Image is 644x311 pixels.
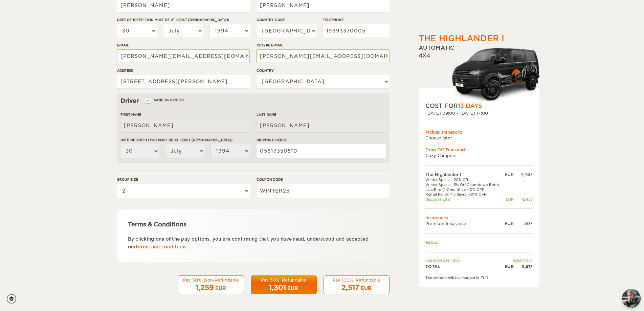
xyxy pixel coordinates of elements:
[120,97,386,105] div: Driver
[503,259,532,263] td: WINTER25
[425,129,533,135] div: Pickup Transport:
[425,172,503,177] td: The Highlander I
[425,182,503,187] td: Winter Special -5% Off Countdown Boost
[425,275,533,280] div: The amount will be charged in EUR
[425,197,503,202] td: Discount total
[622,289,641,308] button: chat-button
[419,44,539,102] div: Automatic 4x4
[419,33,504,44] div: The Highlander I
[182,277,240,283] div: Pay 50%, Non-Refundable
[361,285,372,292] div: EUR
[146,99,150,103] input: Same as renter
[120,119,250,132] input: e.g. William
[120,112,250,117] label: First Name
[514,221,533,226] div: 507
[257,137,386,142] label: Driving License
[514,172,533,177] div: 4,467
[255,277,312,283] div: Pay 50%, Refundable
[287,285,298,292] div: EUR
[257,49,389,63] input: e.g. example@example.com
[425,135,533,141] td: Choose later
[323,17,389,22] label: Telephone
[257,144,386,158] input: e.g. 14789654B
[425,147,533,153] div: Drop Off Transport:
[341,284,359,292] span: 2,517
[323,24,389,38] input: e.g. 1 234 567 890
[324,275,390,294] button: Pay 100%, Refundable 2,517 EUR
[136,244,186,249] a: terms and conditions
[257,119,386,132] input: e.g. Smith
[178,275,244,294] button: Pay 50%, Non-Refundable 1,259 EUR
[622,289,641,308] img: Freyja at Cozy Campers
[503,264,513,269] div: EUR
[128,235,379,251] p: By clicking one of the pay options, you are confirming that you have read, understood and accepte...
[425,221,503,226] td: Premium Insurance
[425,192,503,197] td: Rental Period (13 days): -20% OFF
[196,284,214,292] span: 1,259
[117,75,250,88] input: e.g. Street, City, Zip Code
[514,197,533,202] div: -2,457
[425,110,533,116] div: [DATE] 09:00 - [DATE] 17:00
[257,68,389,73] label: Country
[117,17,250,22] label: Date of birth (You must be at least [DEMOGRAPHIC_DATA])
[120,137,250,142] label: Date of birth (You must be at least [DEMOGRAPHIC_DATA])
[425,264,503,269] td: TOTAL
[128,220,379,228] div: Terms & Conditions
[425,240,533,245] td: Extras
[117,43,250,48] label: E-mail
[425,177,503,182] td: Winter Special -20% Off
[257,112,386,117] label: Last Name
[117,177,250,182] label: Group size
[257,17,316,22] label: Country Code
[503,172,513,177] div: EUR
[425,187,503,192] td: Late Bird (1-2 months): -10% OFF
[425,102,533,110] div: COST FOR
[117,49,250,63] input: e.g. example@example.com
[514,264,533,269] div: 2,517
[446,46,539,102] img: Cozy-3.png
[257,177,389,182] label: Coupon code
[269,284,286,292] span: 1,301
[458,103,482,109] span: 13 Days
[503,221,513,226] div: EUR
[257,43,389,48] label: Retype E-mail
[425,153,533,158] td: Cozy Campers
[146,97,184,103] label: Same as renter
[251,275,317,294] button: Pay 50%, Refundable 1,301 EUR
[7,294,21,304] a: Cookie settings
[503,197,513,202] div: EUR
[117,68,250,73] label: Address
[328,277,385,283] div: Pay 100%, Refundable
[215,285,226,292] div: EUR
[425,259,503,263] td: Coupon applied
[425,215,533,221] td: Insurances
